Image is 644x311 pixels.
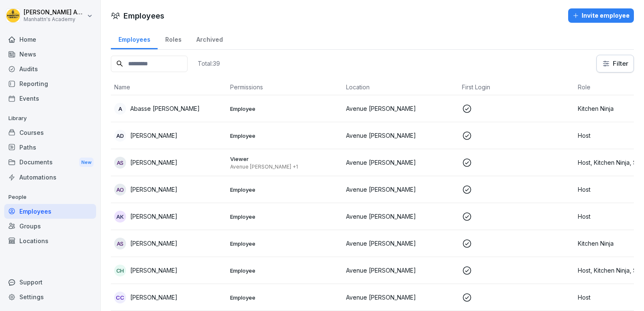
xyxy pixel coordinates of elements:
button: Invite employee [568,8,634,23]
p: Viewer [230,155,339,163]
p: Employee [230,267,339,274]
a: Settings [4,290,96,304]
div: cc [114,292,126,303]
p: Avenue [PERSON_NAME] [346,212,455,221]
div: Invite employee [572,11,630,20]
a: Courses [4,125,96,140]
a: Employees [4,204,96,219]
a: Archived [189,28,230,49]
p: [PERSON_NAME] Admin [24,9,85,16]
a: DocumentsNew [4,155,96,170]
p: Avenue [PERSON_NAME] [346,185,455,194]
a: Audits [4,62,96,76]
div: New [79,158,94,167]
div: ak [114,211,126,223]
a: Groups [4,219,96,233]
p: [PERSON_NAME] [130,239,177,248]
p: Avenue [PERSON_NAME] [346,293,455,302]
p: Employee [230,105,339,113]
a: News [4,47,96,62]
p: Avenue [PERSON_NAME] [346,131,455,140]
p: Employee [230,240,339,247]
p: Manhattn's Academy [24,16,85,22]
a: Roles [158,28,189,49]
div: CH [114,265,126,276]
p: Employee [230,186,339,193]
p: [PERSON_NAME] [130,293,177,302]
th: First Login [459,79,574,95]
div: A [114,103,126,115]
div: Documents [4,155,96,170]
div: AD [114,130,126,142]
th: Permissions [227,79,343,95]
p: Employee [230,132,339,139]
a: Paths [4,140,96,155]
p: [PERSON_NAME] [130,158,177,167]
p: Library [4,112,96,125]
p: Avenue [PERSON_NAME] [346,158,455,167]
p: Employee [230,294,339,301]
div: AS [114,238,126,249]
p: Avenue [PERSON_NAME] [346,104,455,113]
p: Avenue [PERSON_NAME] [346,266,455,275]
div: Support [4,275,96,290]
th: Location [343,79,459,95]
p: [PERSON_NAME] [130,266,177,275]
p: [PERSON_NAME] [130,185,177,194]
h1: Employees [123,10,164,21]
div: Filter [602,59,628,68]
div: AS [114,157,126,169]
p: [PERSON_NAME] [130,131,177,140]
a: Home [4,32,96,47]
th: Name [111,79,227,95]
a: Reporting [4,76,96,91]
p: Avenue [PERSON_NAME] [346,239,455,248]
p: Total: 39 [198,59,220,67]
a: Locations [4,233,96,248]
p: Abasse [PERSON_NAME] [130,104,200,113]
p: Employee [230,213,339,220]
a: Automations [4,170,96,185]
p: People [4,190,96,204]
a: Employees [111,28,158,49]
button: Filter [597,55,633,72]
p: Avenue [PERSON_NAME] +1 [230,164,339,170]
p: [PERSON_NAME] [130,212,177,221]
a: Events [4,91,96,106]
div: AO [114,184,126,196]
